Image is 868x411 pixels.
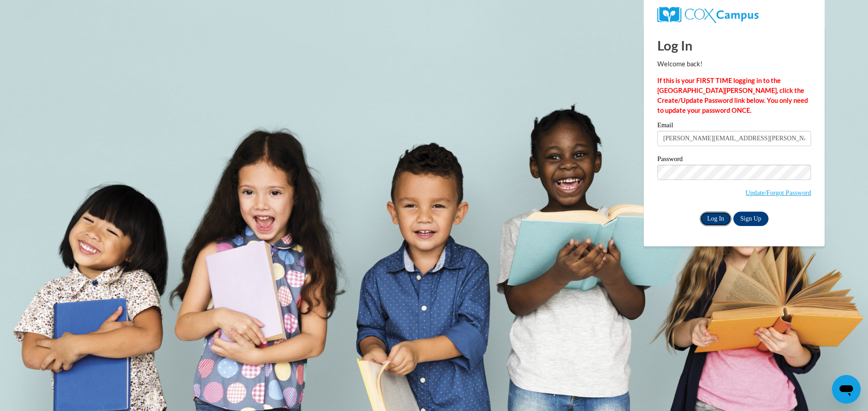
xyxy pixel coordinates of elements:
[657,122,811,131] label: Email
[745,189,811,196] a: Update/Forgot Password
[700,212,731,226] input: Log In
[733,212,769,226] a: Sign Up
[657,36,811,55] h1: Log In
[657,59,811,69] p: Welcome back!
[657,7,759,23] img: COX Campus
[657,77,808,114] strong: If this is your FIRST TIME logging in to the [GEOGRAPHIC_DATA][PERSON_NAME], click the Create/Upd...
[832,375,861,404] iframe: Button to launch messaging window
[657,7,811,23] a: COX Campus
[657,156,811,165] label: Password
